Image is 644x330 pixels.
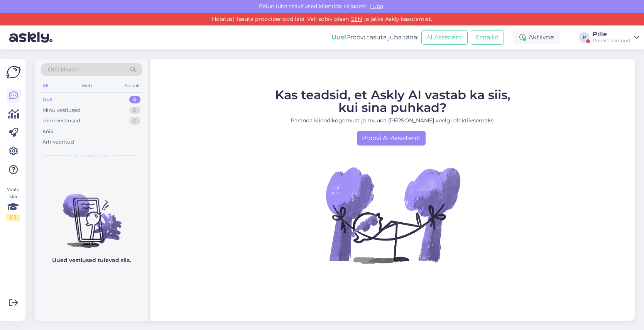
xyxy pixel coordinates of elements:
[52,256,131,264] p: Uued vestlused tulevad siia.
[74,152,110,159] span: Uued vestlused
[349,15,364,22] a: SIIN
[42,138,74,146] div: Arhiveeritud
[593,37,631,44] div: Puhastusimport
[6,65,21,80] img: Askly Logo
[129,107,140,114] div: 0
[80,81,93,91] div: Web
[593,31,639,44] a: PillePuhastusimport
[357,131,426,146] a: Proovi AI Assistenti
[6,186,20,221] div: Vaata siia
[331,34,346,41] b: Uus!
[48,66,79,74] span: Otsi kliente
[42,128,54,135] div: Kõik
[275,87,510,115] span: Kas teadsid, et Askly AI vastab ka siis, kui sina puhkad?
[421,30,468,45] button: AI Assistent
[275,117,510,125] p: Paranda kliendikogemust ja muuda [PERSON_NAME] veelgi efektiivsemaks.
[6,214,20,221] div: 1 / 3
[129,96,140,103] div: 0
[579,32,590,43] div: P
[129,117,140,125] div: 0
[35,180,148,249] img: No chats
[42,117,80,125] div: Tiimi vestlused
[41,81,50,91] div: All
[471,30,504,45] button: Emailid
[42,107,81,114] div: Minu vestlused
[123,81,142,91] div: Socials
[331,33,418,42] div: Proovi tasuta juba täna:
[368,3,385,10] span: Luba
[323,146,462,284] img: No Chat active
[513,30,560,44] div: Aktiivne
[42,96,52,103] div: Uus
[593,31,631,37] div: Pille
